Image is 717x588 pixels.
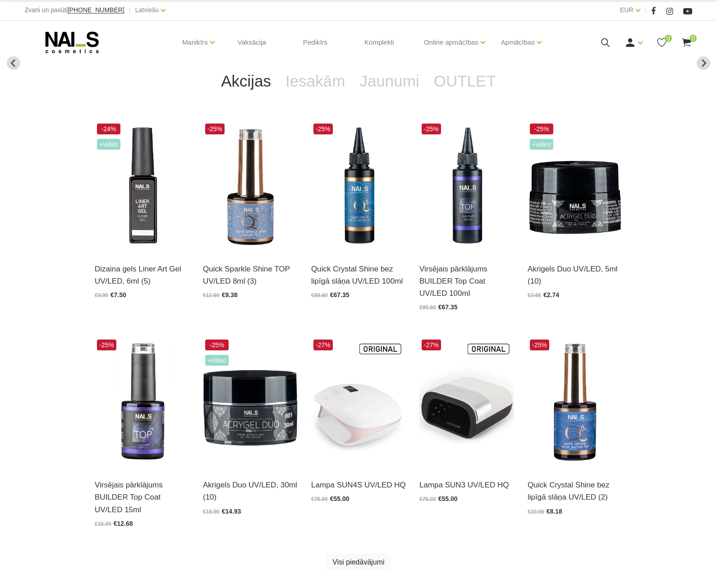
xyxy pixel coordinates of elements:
[222,291,238,299] span: €9.38
[296,21,335,64] a: Pedikīrs
[357,21,401,64] a: Komplekti
[528,509,544,515] span: €10.90
[665,35,672,42] span: 0
[543,291,559,299] span: €2.74
[654,559,712,588] iframe: chat widget
[311,263,406,287] a: Quick Crystal Shine bez lipīgā slāņa UV/LED 100ml
[203,263,298,287] a: Quick Sparkle Shine TOP UV/LED 8ml (3)
[95,479,189,516] a: Virsējais pārklājums BUILDER Top Coat UV/LED 15ml
[95,337,189,468] img: Builder Top virsējais pārklājums bez lipīgā slāņa gellakas/gela pārklājuma izlīdzināšanai un nost...
[419,304,436,311] span: €89.80
[110,291,126,299] span: €7.50
[422,124,441,134] span: -25%
[203,509,220,515] span: €19.90
[645,5,647,16] span: |
[214,63,278,99] a: Akcijas
[205,355,229,366] span: +video
[311,121,406,252] img: Virsējais pārklājums bez lipīgā slāņa un UV zilā pārklājuma. Nodrošina izcilu spīdumu manikīram l...
[419,263,514,300] a: Virsējais pārklājums BUILDER Top Coat UV/LED 100ml
[182,24,208,60] a: Manikīrs
[530,139,553,150] span: +video
[311,337,406,468] img: Tips:UV LAMPAZīmola nosaukums:SUNUVModeļa numurs: SUNUV4Profesionālā UV/Led lampa.Garantija: 1 ga...
[419,121,514,252] img: Builder Top virsējais pārklājums bez lipīgā slāņa gēllakas/gēla pārklājuma izlīdzināšanai un nost...
[203,121,298,252] img: Virsējais pārklājums bez lipīgā slāņa ar mirdzuma efektu.Pieejami 3 veidi:* Starlight - ar smalkā...
[528,479,622,503] a: Quick Crystal Shine bez lipīgā slāņa UV/LED (2)
[352,63,426,99] a: Jaunumi
[311,496,328,502] span: €75.00
[313,124,333,134] span: -25%
[547,508,562,515] span: €8.18
[278,63,352,99] a: Iesakām
[330,291,349,299] span: €67.35
[530,340,549,350] span: -25%
[203,292,220,299] span: €12.50
[528,292,541,299] span: €3.65
[68,6,124,14] span: [PHONE_NUMBER]
[422,340,441,350] span: -27%
[311,292,328,299] span: €89.80
[689,35,697,42] span: 0
[230,21,273,64] a: Vaksācija
[530,124,553,134] span: -25%
[114,520,133,527] span: €12.68
[203,479,298,503] a: Akrigels Duo UV/LED, 30ml (10)
[135,5,159,15] a: Latviešu
[311,479,406,491] a: Lampa SUN4S UV/LED HQ
[68,7,124,14] a: [PHONE_NUMBER]
[550,430,712,556] iframe: chat widget
[528,121,622,252] img: Kas ir AKRIGELS “DUO GEL” un kādas problēmas tas risina?• Tas apvieno ērti modelējamā akrigela un...
[97,139,120,150] span: +video
[129,5,131,16] span: |
[330,495,349,502] span: €55.00
[97,124,120,134] span: -24%
[95,121,189,252] img: Liner Art Gel - UV/LED dizaina gels smalku, vienmērīgu, pigmentētu līniju zīmēšanai.Lielisks palī...
[528,263,622,287] a: Akrigels Duo UV/LED, 5ml (10)
[25,5,124,16] div: Zvani un pasūti
[95,292,108,299] span: €9.90
[203,337,298,468] img: Kas ir AKRIGELS “DUO GEL” un kādas problēmas tas risina?• Tas apvieno ērti modelējamā akrigela un...
[326,554,390,571] a: Visi piedāvājumi
[424,24,478,60] a: Online apmācības
[419,496,436,502] span: €75.00
[501,24,535,60] a: Apmācības
[313,340,333,350] span: -27%
[419,337,514,468] img: Modelis: SUNUV 3Jauda: 48WViļņu garums: 365+405nmKalpošanas ilgums: 50000 HRSPogas vadība:10s/30s...
[656,37,667,48] a: 0
[681,37,692,48] a: 0
[95,263,189,287] a: Dizaina gels Liner Art Gel UV/LED, 6ml (5)
[620,5,634,15] a: EUR
[205,340,229,350] span: -25%
[97,340,116,350] span: -25%
[419,479,514,491] a: Lampa SUN3 UV/LED HQ
[427,63,503,99] a: OUTLET
[528,337,622,468] img: Virsējais pārklājums bez lipīgā slāņa un UV zilā pārklājuma. Nodrošina izcilu spīdumu manikīram l...
[222,508,241,515] span: €14.93
[438,303,458,311] span: €67.35
[438,495,458,502] span: €55.00
[205,124,225,134] span: -25%
[95,521,111,527] span: €16.90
